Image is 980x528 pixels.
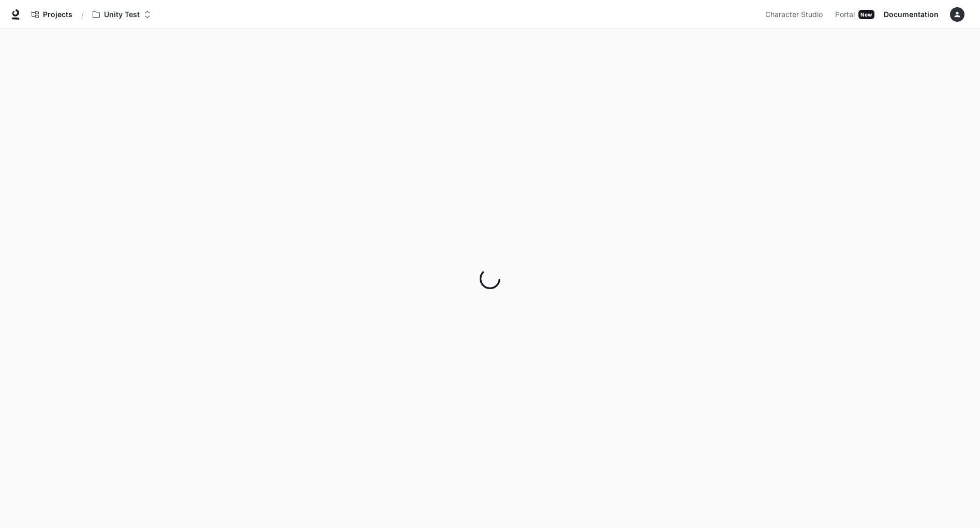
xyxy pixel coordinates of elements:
[761,4,830,25] a: Character Studio
[43,10,72,19] span: Projects
[88,4,156,25] button: Open workspace menu
[831,4,879,25] a: PortalNew
[858,10,874,19] div: New
[104,10,140,19] p: Unity Test
[765,8,823,21] span: Character Studio
[27,4,77,25] a: Go to projects
[884,8,939,21] span: Documentation
[835,8,855,21] span: Portal
[880,4,943,25] a: Documentation
[77,9,88,20] div: /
